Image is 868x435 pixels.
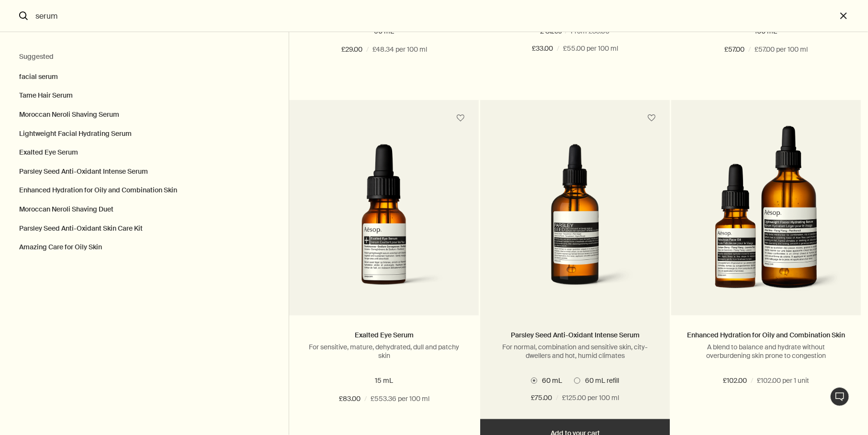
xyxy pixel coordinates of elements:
p: A blend to balance and hydrate without overburdening skin prone to congestion [686,343,846,360]
span: £102.00 per 1 unit [757,375,809,387]
img: Lightweight Facial Hydrating Serum and Fabulous Face Oil [690,126,842,301]
span: / [557,43,559,55]
span: £57.00 [724,44,744,56]
span: / [366,44,369,56]
button: Save to cabinet [452,110,469,127]
img: Parsley Seed Anti-Oxidant Intense Serum [495,144,655,301]
a: Exalted Eye Serum in an amber glass bottle with a pipette. [289,126,479,315]
span: £57.00 per 100 ml [755,44,808,56]
span: / [751,375,753,387]
p: For sensitive, mature, dehydrated, dull and patchy skin [304,343,464,360]
span: £125.00 per 100 ml [562,392,619,404]
button: Save to cabinet [643,110,660,127]
a: Exalted Eye Serum [355,331,414,339]
span: 60 mL refill [580,376,619,385]
span: £55.00 per 100 ml [563,43,618,55]
a: Enhanced Hydration for Oily and Combination Skin [687,331,845,339]
p: For normal, combination and sensitive skin, city-dwellers and hot, humid climates [495,343,655,360]
span: 60 mL [537,376,562,385]
span: £29.00 [341,44,362,56]
button: Live Assistance [830,387,849,406]
span: £75.00 [531,392,552,404]
h2: Suggested [19,51,270,63]
span: / [556,392,558,404]
a: Parsley Seed Anti-Oxidant Intense Serum [480,126,670,315]
span: £48.34 per 100 ml [372,44,427,56]
span: / [364,393,367,405]
a: Parsley Seed Anti-Oxidant Intense Serum [511,331,640,339]
span: £83.00 [339,393,361,405]
span: / [748,44,751,56]
img: Exalted Eye Serum in an amber glass bottle with a pipette. [304,144,464,301]
a: Lightweight Facial Hydrating Serum and Fabulous Face Oil [671,126,861,315]
span: £33.00 [532,43,553,55]
span: £553.36 per 100 ml [371,393,429,405]
span: £102.00 [723,375,747,387]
